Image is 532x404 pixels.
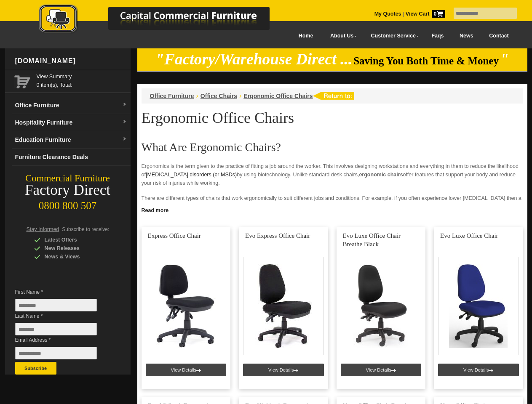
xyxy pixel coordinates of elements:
a: View Cart0 [404,11,445,17]
a: Customer Service [361,27,423,45]
h2: What Are Ergonomic Chairs? [142,141,523,154]
a: Office Furniture [150,93,194,99]
a: Furniture Clearance Deals [12,149,131,166]
img: dropdown [122,120,127,125]
div: [DOMAIN_NAME] [12,48,131,74]
h1: Ergonomic Office Chairs [142,110,523,126]
input: Last Name * [15,323,97,335]
span: Last Name * [15,312,110,320]
a: Office Furnituredropdown [12,97,131,114]
em: " [500,50,509,68]
a: View Summary [37,72,127,81]
img: return to [313,92,354,100]
input: Email Address * [15,347,97,359]
button: Subscribe [15,362,56,375]
span: Email Address * [15,336,110,344]
li: › [239,92,241,100]
span: First Name * [15,288,110,296]
a: Contact [481,27,516,45]
span: Saving You Both Time & Money [353,55,499,66]
div: News & Views [34,252,114,261]
span: Stay Informed [27,226,59,232]
img: dropdown [122,137,127,142]
strong: View Cart [406,11,445,17]
div: New Releases [34,244,114,252]
a: Hospitality Furnituredropdown [12,114,131,131]
span: Subscribe to receive: [62,226,109,232]
div: Factory Direct [5,184,131,196]
a: Education Furnituredropdown [12,131,131,149]
div: Commercial Furniture [5,173,131,184]
a: Click to read more [137,204,527,215]
a: Capital Commercial Furniture Logo [16,4,310,37]
p: Ergonomics is the term given to the practice of fitting a job around the worker. This involves de... [142,162,523,187]
input: First Name * [15,299,97,311]
div: Latest Offers [34,236,114,244]
a: My Quotes [374,11,401,17]
a: Faqs [424,27,452,45]
div: 0800 800 507 [5,196,131,212]
span: 0 [432,10,445,18]
em: "Factory/Warehouse Direct ... [155,50,352,68]
a: Ergonomic Office Chairs [243,93,313,99]
strong: ergonomic chairs [359,172,403,178]
li: › [196,92,198,100]
span: 0 item(s), Total: [37,72,127,88]
a: [MEDICAL_DATA] disorders (or MSDs) [146,172,237,178]
img: Capital Commercial Furniture Logo [16,4,310,35]
img: dropdown [122,102,127,107]
a: Office Chairs [201,93,237,99]
a: News [452,27,481,45]
a: About Us [321,27,361,45]
p: There are different types of chairs that work ergonomically to suit different jobs and conditions... [142,194,523,211]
